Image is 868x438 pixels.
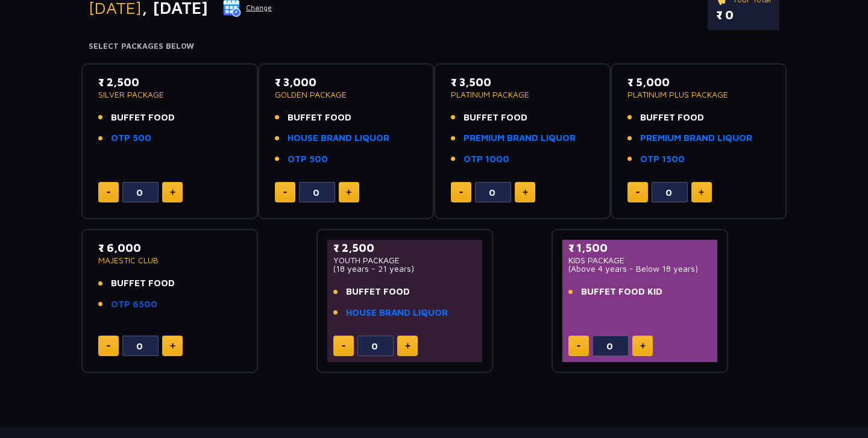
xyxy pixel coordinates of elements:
[275,74,418,90] p: ₹ 3,000
[288,152,328,166] a: OTP 500
[333,256,476,264] p: YOUTH PACKAGE
[98,90,241,99] p: SILVER PACKAGE
[464,131,576,145] a: PREMIUM BRAND LIQUOR
[636,192,640,193] img: minus
[342,345,345,347] img: minus
[107,345,110,347] img: minus
[716,6,771,24] p: ₹ 0
[275,90,418,99] p: GOLDEN PACKAGE
[699,189,704,195] img: plus
[627,90,770,99] p: PLATINUM PLUS PACKAGE
[111,277,175,290] span: BUFFET FOOD
[89,42,779,51] h4: Select Packages Below
[577,345,580,347] img: minus
[333,240,476,256] p: ₹ 2,500
[288,111,351,125] span: BUFFET FOOD
[98,240,241,256] p: ₹ 6,000
[568,264,711,273] p: (Above 4 years - Below 18 years)
[627,74,770,90] p: ₹ 5,000
[111,298,157,311] a: OTP 6500
[451,74,594,90] p: ₹ 3,500
[111,111,175,125] span: BUFFET FOOD
[464,152,509,166] a: OTP 1000
[451,90,594,99] p: PLATINUM PACKAGE
[288,131,389,145] a: HOUSE BRAND LIQUOR
[464,111,527,125] span: BUFFET FOOD
[581,285,662,299] span: BUFFET FOOD KID
[111,131,151,145] a: OTP 500
[640,111,704,125] span: BUFFET FOOD
[346,285,410,299] span: BUFFET FOOD
[568,240,711,256] p: ₹ 1,500
[640,343,646,349] img: plus
[170,189,175,195] img: plus
[107,192,110,193] img: minus
[98,74,241,90] p: ₹ 2,500
[346,189,351,195] img: plus
[640,152,685,166] a: OTP 1500
[459,192,463,193] img: minus
[523,189,528,195] img: plus
[98,256,241,264] p: MAJESTIC CLUB
[170,343,175,349] img: plus
[568,256,711,264] p: KIDS PACKAGE
[333,264,476,273] p: (18 years - 21 years)
[640,131,752,145] a: PREMIUM BRAND LIQUOR
[346,306,448,320] a: HOUSE BRAND LIQUOR
[405,343,410,349] img: plus
[283,192,287,193] img: minus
